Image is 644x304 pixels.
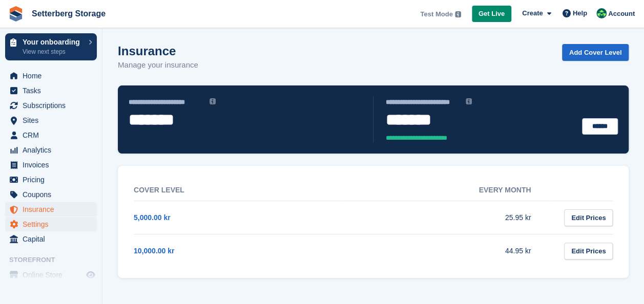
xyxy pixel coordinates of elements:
[134,180,343,201] th: Cover Level
[23,47,84,56] p: View next steps
[9,255,102,265] span: Storefront
[5,187,97,202] a: menu
[23,128,84,142] span: CRM
[23,38,84,46] p: Your onboarding
[210,98,216,104] img: icon-info-grey-7440780725fd019a000dd9b08b2336e03edf1995a4989e88bcd33f0948082b44.svg
[23,268,84,282] span: Online Store
[5,143,97,157] a: menu
[343,201,552,234] td: 25.95 kr
[5,128,97,142] a: menu
[23,113,84,127] span: Sites
[23,69,84,83] span: Home
[5,232,97,246] a: menu
[5,172,97,187] a: menu
[85,269,97,281] a: Preview store
[5,158,97,172] a: menu
[23,83,84,98] span: Tasks
[23,217,84,231] span: Settings
[608,9,635,19] span: Account
[118,44,198,58] h1: Insurance
[562,44,629,61] a: Add Cover Level
[23,143,84,157] span: Analytics
[23,98,84,113] span: Subscriptions
[5,202,97,216] a: menu
[5,217,97,231] a: menu
[23,172,84,187] span: Pricing
[5,33,97,60] a: Your onboarding View next steps
[118,59,198,71] p: Manage your insurance
[343,180,552,201] th: Every month
[23,232,84,246] span: Capital
[23,158,84,172] span: Invoices
[596,8,607,18] img: Peter Setterberg
[472,6,511,23] a: Get Live
[8,6,24,21] img: stora-icon-8386f47178a22dfd0bd8f6a31ec36ba5ce8667c1dd55bd0f319d3a0aa187defe.svg
[23,202,84,216] span: Insurance
[455,11,461,17] img: icon-info-grey-7440780725fd019a000dd9b08b2336e03edf1995a4989e88bcd33f0948082b44.svg
[564,209,613,226] a: Edit Prices
[28,5,110,22] a: Setterberg Storage
[522,8,543,18] span: Create
[466,98,472,104] img: icon-info-grey-7440780725fd019a000dd9b08b2336e03edf1995a4989e88bcd33f0948082b44.svg
[134,247,174,255] a: 10,000.00 kr
[564,243,613,259] a: Edit Prices
[420,9,452,19] span: Test Mode
[479,9,505,19] span: Get Live
[5,83,97,98] a: menu
[134,213,171,222] a: 5,000.00 kr
[23,187,84,202] span: Coupons
[573,8,587,18] span: Help
[5,98,97,113] a: menu
[5,69,97,83] a: menu
[5,113,97,127] a: menu
[5,268,97,282] a: menu
[343,234,552,268] td: 44.95 kr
